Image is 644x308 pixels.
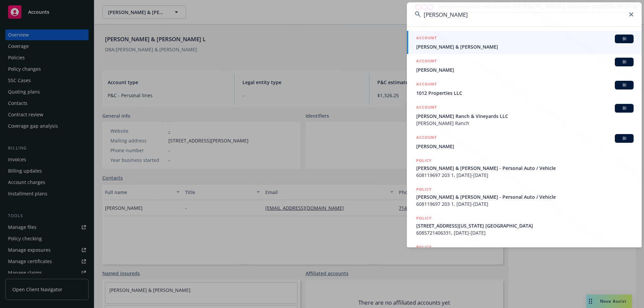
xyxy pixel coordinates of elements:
[416,81,437,89] h5: ACCOUNT
[618,36,631,42] span: BI
[407,54,642,77] a: ACCOUNTBI[PERSON_NAME]
[416,134,437,142] h5: ACCOUNT
[416,113,634,120] span: [PERSON_NAME] Ranch & Vineyards LLC
[416,58,437,66] h5: ACCOUNT
[407,2,642,26] input: Search...
[416,215,432,222] h5: POLICY
[416,193,634,200] span: [PERSON_NAME] & [PERSON_NAME] - Personal Auto / Vehicle
[407,182,642,211] a: POLICY[PERSON_NAME] & [PERSON_NAME] - Personal Auto / Vehicle608119697 203 1, [DATE]-[DATE]
[407,100,642,130] a: ACCOUNTBI[PERSON_NAME] Ranch & Vineyards LLC[PERSON_NAME] Ranch
[407,77,642,100] a: ACCOUNTBI1012 Properties LLC
[416,66,634,73] span: [PERSON_NAME]
[416,157,432,164] h5: POLICY
[416,89,634,97] span: 1012 Properties LLC
[416,186,432,193] h5: POLICY
[416,104,437,112] h5: ACCOUNT
[407,211,642,240] a: POLICY[STREET_ADDRESS][US_STATE] [GEOGRAPHIC_DATA]6085721406331, [DATE]-[DATE]
[416,35,437,43] h5: ACCOUNT
[618,82,631,88] span: BI
[416,172,634,179] span: 608119697 203 1, [DATE]-[DATE]
[416,120,634,127] span: [PERSON_NAME] Ranch
[416,222,634,229] span: [STREET_ADDRESS][US_STATE] [GEOGRAPHIC_DATA]
[416,43,634,50] span: [PERSON_NAME] & [PERSON_NAME]
[416,165,634,172] span: [PERSON_NAME] & [PERSON_NAME] - Personal Auto / Vehicle
[407,130,642,153] a: ACCOUNTBI[PERSON_NAME]
[416,200,634,207] span: 608119697 203 1, [DATE]-[DATE]
[416,143,634,150] span: [PERSON_NAME]
[416,244,432,250] h5: POLICY
[407,31,642,54] a: ACCOUNTBI[PERSON_NAME] & [PERSON_NAME]
[618,59,631,65] span: BI
[618,105,631,111] span: BI
[407,240,642,269] a: POLICY
[416,229,634,236] span: 6085721406331, [DATE]-[DATE]
[618,135,631,141] span: BI
[407,153,642,182] a: POLICY[PERSON_NAME] & [PERSON_NAME] - Personal Auto / Vehicle608119697 203 1, [DATE]-[DATE]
